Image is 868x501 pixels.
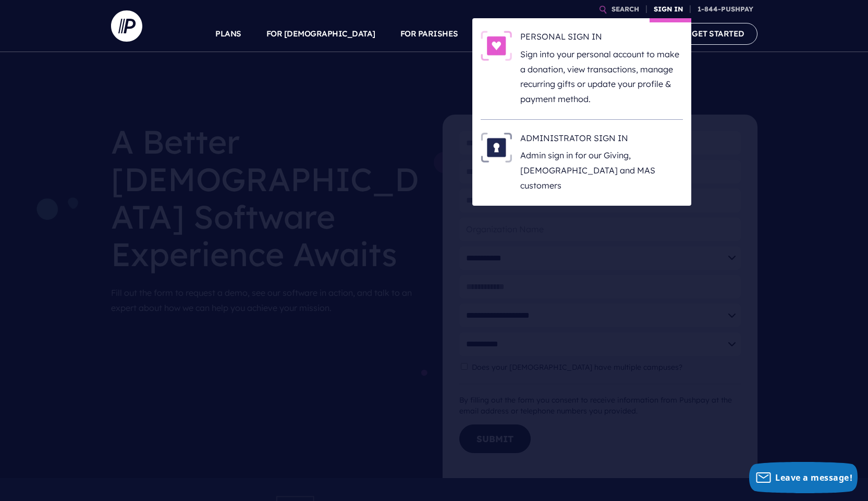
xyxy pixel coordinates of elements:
[520,148,683,193] p: Admin sign in for our Giving, [DEMOGRAPHIC_DATA] and MAS customers
[481,31,683,107] a: PERSONAL SIGN IN - Illustration PERSONAL SIGN IN Sign into your personal account to make a donati...
[400,16,458,52] a: FOR PARISHES
[520,132,683,148] h6: ADMINISTRATOR SIGN IN
[520,47,683,107] p: Sign into your personal account to make a donation, view transactions, manage recurring gifts or ...
[266,16,375,52] a: FOR [DEMOGRAPHIC_DATA]
[749,462,858,493] button: Leave a message!
[616,16,654,52] a: COMPANY
[215,16,241,52] a: PLANS
[679,23,757,44] a: GET STARTED
[481,132,512,162] img: ADMINISTRATOR SIGN IN - Illustration
[775,472,852,483] span: Leave a message!
[481,132,683,193] a: ADMINISTRATOR SIGN IN - Illustration ADMINISTRATOR SIGN IN Admin sign in for our Giving, [DEMOGRA...
[554,16,591,52] a: EXPLORE
[483,16,530,52] a: SOLUTIONS
[481,31,512,61] img: PERSONAL SIGN IN - Illustration
[520,31,683,46] h6: PERSONAL SIGN IN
